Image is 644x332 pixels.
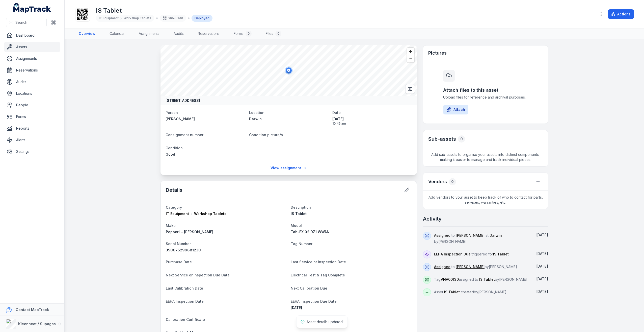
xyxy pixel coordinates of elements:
div: 0 [275,31,281,37]
span: [DATE] [291,305,302,310]
h3: Pictures [428,50,447,57]
span: [DATE] [536,264,548,268]
a: [PERSON_NAME] [456,264,485,269]
a: Reports [4,123,60,133]
a: EEHA Inspection Due [434,252,471,257]
span: Last Calibration Date [166,286,203,290]
span: Condition [166,146,183,150]
span: Pepperl + [PERSON_NAME] [166,230,213,234]
time: 20/12/2024, 10:41:27 am [536,289,548,294]
span: Category [166,205,182,209]
span: Asset created by [PERSON_NAME] [434,290,506,294]
span: 350675299881230 [166,248,201,252]
span: EEHA Inspection Due Date [291,299,337,303]
span: Electrical Test & Tag Complete [291,273,345,277]
time: 11/08/2025, 10:45:18 am [332,116,412,126]
div: 0 [246,31,252,37]
span: Consignment number [166,133,203,137]
span: Tab-EX 02 DZ1 WWAN [291,230,330,234]
button: Zoom in [407,48,414,55]
div: VNA00130 [160,15,186,22]
span: VNA00130 [441,277,459,281]
time: 11/08/2025, 10:45:18 am [536,233,548,237]
strong: Contact MapTrack [16,307,49,312]
span: Condition picture/s [249,133,283,137]
span: EEHA Inspection Date [166,299,204,303]
span: IT Equipment [166,211,189,216]
a: Darwin [249,116,329,122]
canvas: Map [160,45,417,96]
button: Attach [443,105,468,114]
a: Assigned [434,233,450,238]
span: [DATE] [536,277,548,281]
span: to at by [PERSON_NAME] [434,233,502,244]
a: [PERSON_NAME] [456,233,485,238]
time: 20/12/2024, 10:43:44 am [536,264,548,268]
span: Make [166,223,176,228]
a: View assignment [267,163,310,173]
a: Alerts [4,135,60,145]
span: Person [166,110,178,115]
a: Overview [75,29,99,39]
a: Dashboard [4,30,60,40]
a: Reservations [194,29,224,39]
span: triggered for [434,252,509,256]
button: Switch to Satellite View [405,84,415,94]
strong: Kleenheat / Supagas [18,322,56,326]
span: IS Tablet [291,211,307,216]
a: Audits [170,29,188,39]
span: [DATE] [536,251,548,256]
span: IS Tablet [479,277,495,281]
div: 0 [449,178,456,185]
h2: Details [166,186,182,194]
span: IS Tablet [493,252,509,256]
span: to by [PERSON_NAME] [434,265,517,269]
a: Reservations [4,65,60,75]
span: Add sub-assets to organise your assets into distinct components, making it easier to manage and t... [423,148,548,166]
span: Add vendors to your asset to keep track of who to contact for parts, services, warranties, etc. [423,191,548,209]
span: Tag assigned to by [PERSON_NAME] [434,277,527,281]
span: Workshop Tablets [124,16,151,20]
a: Forms [4,112,60,122]
span: Purchase Date [166,260,192,264]
a: MapTrack [13,3,51,13]
span: Asset details updated! [307,320,343,324]
span: IS Tablet [444,290,460,294]
span: 10:45 am [332,122,412,126]
h2: Sub-assets [428,135,456,143]
h1: IS Tablet [96,7,212,15]
button: Actions [608,9,634,19]
h3: Attach files to this asset [443,87,528,94]
span: Serial Number [166,242,191,246]
span: Model [291,223,302,228]
span: Calibration Certificate [166,317,205,322]
a: Calendar [105,29,129,39]
a: Audits [4,77,60,87]
span: Next Service or Inspection Due Date [166,273,230,277]
span: Upload files for reference and archival purposes. [443,95,528,100]
a: Assigned [434,264,450,269]
span: Search [15,20,27,25]
a: Files0 [262,29,285,39]
a: Forms0 [230,29,256,39]
span: [DATE] [536,289,548,294]
span: IT Equipment [99,16,119,20]
span: Next Calibration Due [291,286,327,290]
span: Tag Number [291,242,312,246]
a: Assets [4,42,60,52]
time: 15/04/2025, 12:00:00 am [291,305,302,310]
div: Deployed [192,15,212,22]
button: Zoom out [407,55,414,62]
time: 20/12/2024, 10:42:16 am [536,277,548,281]
button: Search [6,18,47,27]
span: Description [291,205,311,209]
a: [PERSON_NAME] [166,116,245,122]
span: Date [332,110,341,115]
span: Darwin [249,117,262,121]
span: [DATE] [332,116,412,122]
span: [DATE] [536,233,548,237]
span: Location [249,110,264,115]
a: Locations [4,88,60,99]
a: People [4,100,60,110]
